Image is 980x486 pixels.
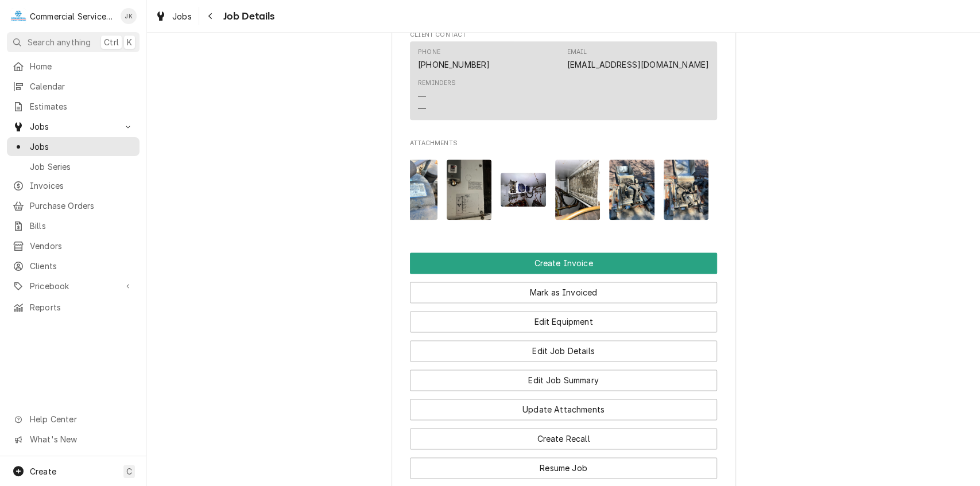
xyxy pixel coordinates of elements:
div: Button Group Row [410,361,717,391]
span: Reports [30,301,134,313]
span: Jobs [172,10,192,22]
span: Clients [30,260,134,272]
img: vaCTMV34QuGGC1iX0Tmw [664,160,709,220]
span: Create [30,466,56,476]
div: Phone [418,48,490,71]
div: — [418,90,426,102]
span: Calendar [30,80,134,92]
button: Edit Equipment [410,311,717,332]
div: Phone [418,48,440,57]
button: Create Recall [410,428,717,449]
button: Resume Job [410,457,717,479]
span: Attachments [410,139,717,148]
a: Reports [7,298,140,317]
a: Bills [7,216,140,235]
div: C [10,8,26,24]
span: Ctrl [104,36,119,48]
a: Purchase Orders [7,196,140,215]
img: r7ihQukJQDC2bPR4FyZF [609,160,654,220]
a: Job Series [7,157,140,176]
button: Update Attachments [410,399,717,420]
a: [PHONE_NUMBER] [418,60,490,69]
img: 9MUZt3QHSC6r2GTdAtPg [392,160,437,220]
img: Hcsn0eYwQOaZMSLowTH3 [447,160,492,220]
span: Jobs [30,120,117,133]
div: Contact [410,41,717,120]
span: Help Center [30,413,133,425]
span: Attachments [410,150,717,229]
span: Jobs [30,141,134,153]
a: Go to What's New [7,430,140,449]
span: C [126,465,132,477]
div: Button Group Row [410,391,717,420]
button: Search anythingCtrlK [7,32,140,52]
a: Clients [7,256,140,275]
span: Client Contact [410,30,717,40]
a: [EMAIL_ADDRESS][DOMAIN_NAME] [567,60,709,69]
span: Home [30,60,134,72]
button: Navigate back [202,7,220,25]
span: Vendors [30,240,134,252]
span: Purchase Orders [30,200,134,212]
span: Invoices [30,180,134,192]
div: Reminders [418,79,456,114]
div: Button Group Row [410,420,717,449]
button: Mark as Invoiced [410,282,717,303]
a: Vendors [7,236,140,255]
div: Client Contact [410,30,717,125]
img: Mmr9fWbRQeGOUFbpCaXQ [555,160,601,220]
span: Pricebook [30,280,117,292]
span: K [127,36,132,48]
a: Estimates [7,97,140,116]
a: Go to Jobs [7,117,140,136]
div: Commercial Service Co.'s Avatar [10,8,26,24]
a: Calendar [7,77,140,96]
a: Jobs [7,137,140,156]
div: — [418,102,426,114]
a: Home [7,57,140,76]
div: Reminders [418,79,456,88]
span: Bills [30,220,134,232]
div: Attachments [410,139,717,228]
div: Button Group Row [410,274,717,303]
button: Create Invoice [410,252,717,274]
div: Client Contact List [410,41,717,125]
a: Jobs [150,7,196,26]
div: John Key's Avatar [121,8,137,24]
span: Estimates [30,100,134,112]
div: Email [567,48,587,57]
span: Search anything [28,36,91,48]
a: Go to Help Center [7,410,140,429]
button: Edit Job Summary [410,370,717,391]
div: Button Group Row [410,332,717,361]
span: Job Series [30,161,134,173]
span: Job Details [220,9,275,24]
div: Button Group Row [410,252,717,274]
span: What's New [30,433,133,445]
div: Button Group Row [410,303,717,332]
a: Go to Pricebook [7,277,140,296]
div: Commercial Service Co. [30,10,114,22]
div: Email [567,48,709,71]
img: p2zvwwlqTNWRHySpp4r5 [501,173,546,207]
a: Invoices [7,176,140,195]
div: Button Group Row [410,449,717,479]
button: Edit Job Details [410,340,717,361]
div: JK [121,8,137,24]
